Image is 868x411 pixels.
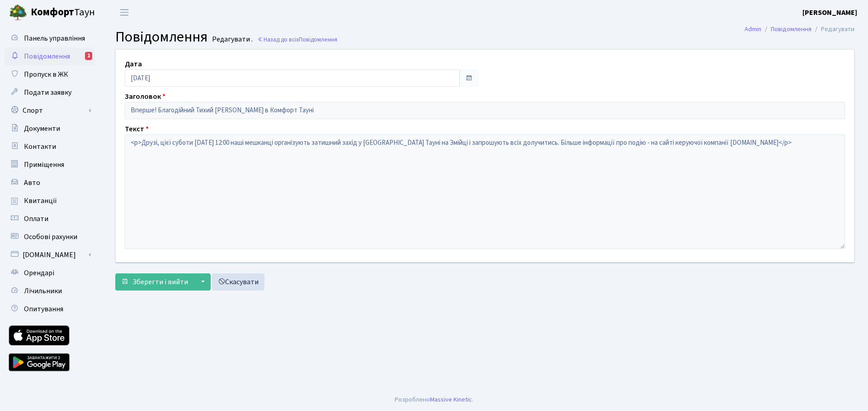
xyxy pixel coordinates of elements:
[9,4,27,22] img: logo.png
[5,120,95,138] a: Документи
[5,174,95,192] a: Авто
[31,5,74,19] b: Комфорт
[5,83,95,102] a: Подати заявку
[24,268,54,278] span: Орендарі
[299,35,337,44] span: Повідомлення
[113,5,136,20] button: Переключити навігацію
[771,24,811,34] a: Повідомлення
[802,8,857,18] b: [PERSON_NAME]
[24,142,56,152] span: Контакти
[125,91,165,102] label: Заголовок
[5,210,95,228] a: Оплати
[132,277,188,287] span: Зберегти і вийти
[85,52,92,60] div: 1
[731,20,868,39] nav: breadcrumb
[5,156,95,174] a: Приміщення
[5,246,95,264] a: [DOMAIN_NAME]
[257,35,337,44] a: Назад до всіхПовідомлення
[395,395,473,405] div: Розроблено .
[802,7,857,18] a: [PERSON_NAME]
[24,286,62,296] span: Лічильники
[430,395,472,404] a: Massive Kinetic
[125,124,149,134] label: Текст
[24,214,48,224] span: Оплати
[24,51,70,61] span: Повідомлення
[24,196,57,206] span: Квитанції
[24,88,71,97] span: Подати заявку
[5,228,95,246] a: Особові рахунки
[5,192,95,210] a: Квитанції
[212,273,264,291] a: Скасувати
[5,102,95,120] a: Спорт
[745,24,761,34] a: Admin
[5,65,95,83] a: Пропуск в ЖК
[115,273,194,291] button: Зберегти і вийти
[24,33,85,43] span: Панель управління
[24,178,40,188] span: Авто
[24,232,77,242] span: Особові рахунки
[24,69,68,79] span: Пропуск в ЖК
[5,47,95,65] a: Повідомлення1
[24,160,64,170] span: Приміщення
[5,300,95,318] a: Опитування
[5,264,95,282] a: Орендарі
[5,282,95,300] a: Лічильники
[24,124,60,134] span: Документи
[5,138,95,156] a: Контакти
[125,59,142,69] label: Дата
[115,27,208,47] span: Повідомлення
[5,29,95,47] a: Панель управління
[811,24,854,34] li: Редагувати
[31,5,95,20] span: Таун
[24,304,63,314] span: Опитування
[125,134,845,249] textarea: <p>Друзі, цієї суботи [DATE] 12:00 наші мешканці організують затишний захід у [GEOGRAPHIC_DATA] Т...
[210,35,253,44] small: Редагувати .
